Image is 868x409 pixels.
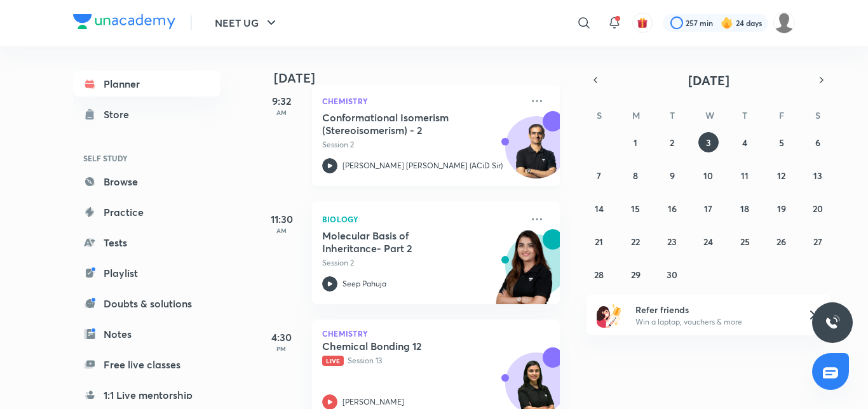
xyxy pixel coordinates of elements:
abbr: September 26, 2025 [776,236,786,248]
p: PM [256,345,307,352]
h6: SELF STUDY [73,147,220,169]
p: [PERSON_NAME] [PERSON_NAME] (ACiD Sir) [342,160,503,171]
p: Chemistry [322,93,522,109]
abbr: September 1, 2025 [634,137,637,149]
button: September 4, 2025 [735,132,755,152]
abbr: September 20, 2025 [813,203,823,215]
p: AM [256,109,307,116]
abbr: September 16, 2025 [668,203,677,215]
a: Notes [73,321,220,347]
p: Session 2 [322,257,522,269]
button: September 27, 2025 [808,231,828,251]
button: September 26, 2025 [771,231,792,251]
h5: 9:32 [256,93,307,109]
h5: 4:30 [256,330,307,345]
p: AM [256,227,307,234]
abbr: September 6, 2025 [815,137,820,149]
button: September 9, 2025 [662,165,682,185]
button: September 14, 2025 [589,198,609,218]
abbr: September 28, 2025 [594,269,604,281]
abbr: September 25, 2025 [740,236,750,248]
button: September 30, 2025 [662,264,682,285]
a: Planner [73,71,220,97]
abbr: September 15, 2025 [631,203,640,215]
a: Tests [73,230,220,255]
button: September 7, 2025 [589,165,609,185]
p: [PERSON_NAME] [342,396,404,408]
abbr: September 11, 2025 [741,170,749,182]
img: Avatar [506,123,567,184]
span: Live [322,356,344,366]
button: September 6, 2025 [808,132,828,152]
a: Practice [73,199,220,225]
abbr: September 23, 2025 [667,236,677,248]
button: September 2, 2025 [662,132,682,152]
h5: 11:30 [256,211,307,227]
abbr: September 18, 2025 [740,203,749,215]
abbr: September 12, 2025 [777,170,785,182]
button: avatar [632,13,653,33]
p: Biology [322,211,522,227]
p: Win a laptop, vouchers & more [635,316,792,328]
button: September 19, 2025 [771,198,792,218]
button: [DATE] [604,71,813,89]
h5: Conformational Isomerism (Stereoisomerism) - 2 [322,111,480,137]
img: avatar [637,17,648,29]
img: referral [597,302,622,328]
button: September 3, 2025 [698,132,719,152]
img: ttu [825,315,840,330]
button: September 16, 2025 [662,198,682,218]
abbr: Monday [632,109,640,121]
button: September 5, 2025 [771,132,792,152]
button: September 28, 2025 [589,264,609,285]
abbr: September 9, 2025 [670,170,675,182]
abbr: September 2, 2025 [670,137,674,149]
img: unacademy [490,229,560,317]
p: Session 2 [322,139,522,151]
abbr: Tuesday [670,109,675,121]
button: September 21, 2025 [589,231,609,251]
button: September 8, 2025 [625,165,646,185]
span: [DATE] [688,72,729,89]
abbr: September 10, 2025 [703,170,713,182]
a: Browse [73,169,220,194]
abbr: Saturday [815,109,820,121]
a: Playlist [73,260,220,286]
h4: [DATE] [274,70,573,86]
abbr: September 17, 2025 [704,203,712,215]
abbr: September 29, 2025 [631,269,641,281]
button: September 23, 2025 [662,231,682,251]
h6: Refer friends [635,303,792,316]
h5: Molecular Basis of Inheritance- Part 2 [322,229,480,255]
abbr: Sunday [597,109,602,121]
a: 1:1 Live mentorship [73,382,220,408]
button: NEET UG [207,10,287,36]
a: Doubts & solutions [73,291,220,316]
abbr: September 21, 2025 [595,236,603,248]
div: Store [104,107,137,122]
abbr: September 7, 2025 [597,170,601,182]
button: September 20, 2025 [808,198,828,218]
button: September 25, 2025 [735,231,755,251]
p: Session 13 [322,355,522,366]
p: Seep Pahuja [342,278,386,290]
button: September 15, 2025 [625,198,646,218]
abbr: September 30, 2025 [667,269,677,281]
button: September 22, 2025 [625,231,646,251]
a: Company Logo [73,14,175,32]
button: September 18, 2025 [735,198,755,218]
button: September 12, 2025 [771,165,792,185]
button: September 17, 2025 [698,198,719,218]
img: Barsha Singh [773,12,795,34]
a: Store [73,102,220,127]
abbr: September 19, 2025 [777,203,786,215]
abbr: Friday [779,109,784,121]
abbr: September 14, 2025 [595,203,604,215]
abbr: September 13, 2025 [813,170,822,182]
abbr: September 22, 2025 [631,236,640,248]
img: streak [721,17,733,29]
abbr: September 24, 2025 [703,236,713,248]
h5: Chemical Bonding 12 [322,340,480,352]
button: September 10, 2025 [698,165,719,185]
button: September 24, 2025 [698,231,719,251]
